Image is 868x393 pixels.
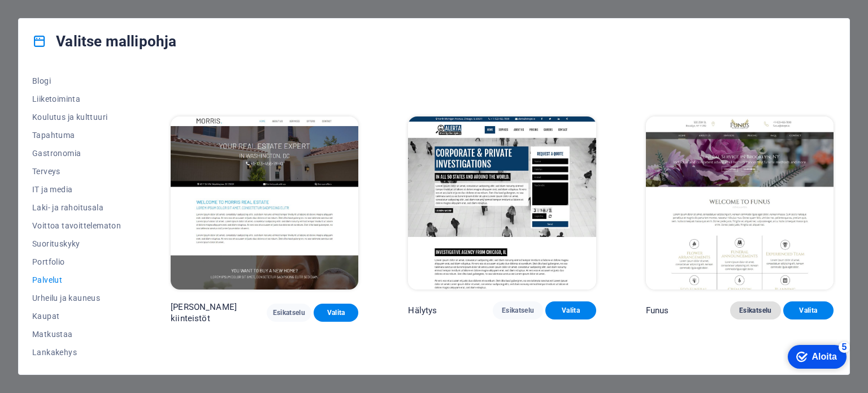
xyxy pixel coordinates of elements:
button: Urheilu ja kauneus [32,289,121,307]
img: Hälytys [408,116,596,290]
font: Funus [646,305,669,316]
font: Laki- ja rahoitusala [32,203,103,212]
button: Terveys [32,162,121,180]
font: Aloita [29,12,54,22]
font: Valita [327,309,345,317]
button: Koulutus ja kulttuuri [32,108,121,126]
button: Palvelut [32,271,121,289]
font: Lankakehys [32,348,77,357]
font: Terveys [32,167,60,176]
font: Palvelut [32,275,62,284]
font: IT ja media [32,185,72,194]
div: Aloita 5 kohdetta jäljellä, 0 % valmis [5,6,63,29]
button: Blogi [32,72,121,90]
button: Voittoa tavoittelematon [32,217,121,235]
font: Blogi [32,76,51,85]
font: Valitse mallipohja [56,33,176,50]
font: Liiketoiminta [32,94,80,103]
button: Tapahtuma [32,126,121,144]
font: Suorituskyky [32,239,80,248]
button: Portfolio [32,253,121,271]
font: Tapahtuma [32,131,75,140]
font: [PERSON_NAME] kiinteistöt [171,302,237,323]
img: Morrisin kiinteistöt [171,116,358,290]
font: Hälytys [408,305,437,316]
button: Lankakehys [32,343,121,361]
button: Valita [783,301,834,319]
button: Valita [545,301,596,319]
button: Matkustaa [32,325,121,343]
font: Esikatselu [739,306,771,314]
font: Esikatselu [273,309,305,317]
button: Valita [314,304,358,322]
font: Kaupat [32,312,59,321]
button: Esikatselu [730,301,780,319]
font: Voittoa tavoittelematon [32,221,121,230]
button: Esikatselu [493,301,543,319]
button: Kaupat [32,307,121,325]
font: Gastronomia [32,149,81,158]
button: Suorituskyky [32,235,121,253]
font: Matkustaa [32,330,73,339]
button: Gastronomia [32,144,121,162]
button: Esikatselu [267,304,311,322]
button: IT ja media [32,180,121,198]
button: Liiketoiminta [32,90,121,108]
font: Esikatselu [502,306,534,314]
font: Valita [799,306,817,314]
font: Valita [562,306,580,314]
font: Portfolio [32,257,65,266]
font: Koulutus ja kulttuuri [32,113,107,122]
font: 5 [59,3,64,12]
img: Funus [646,116,834,290]
font: Urheilu ja kauneus [32,293,100,303]
button: Laki- ja rahoitusala [32,198,121,217]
